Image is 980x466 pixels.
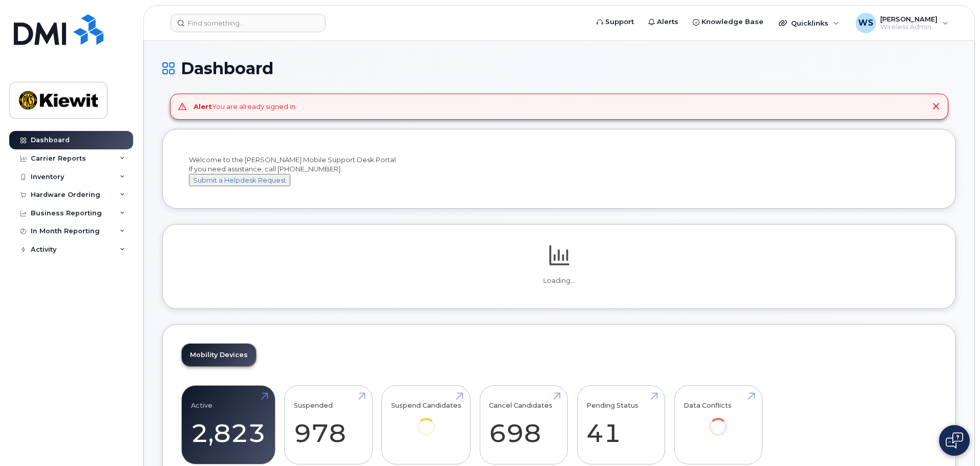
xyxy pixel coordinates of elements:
div: You are already signed in. [194,102,297,112]
a: Pending Status 41 [586,391,655,459]
a: Active 2,823 [191,391,266,459]
button: Submit a Helpdesk Request [189,174,290,187]
a: Suspend Candidates [391,391,461,450]
p: Loading... [181,276,937,285]
a: Cancel Candidates 698 [489,391,558,459]
a: Submit a Helpdesk Request [189,176,290,184]
a: Data Conflicts [684,391,753,450]
a: Suspended 978 [294,391,363,459]
a: Mobility Devices [182,344,256,366]
div: Welcome to the [PERSON_NAME] Mobile Support Desk Portal If you need assistance, call [PHONE_NUMBER]. [189,155,929,187]
img: Open chat [946,432,963,449]
h1: Dashboard [162,59,956,77]
strong: Alert [194,102,212,110]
